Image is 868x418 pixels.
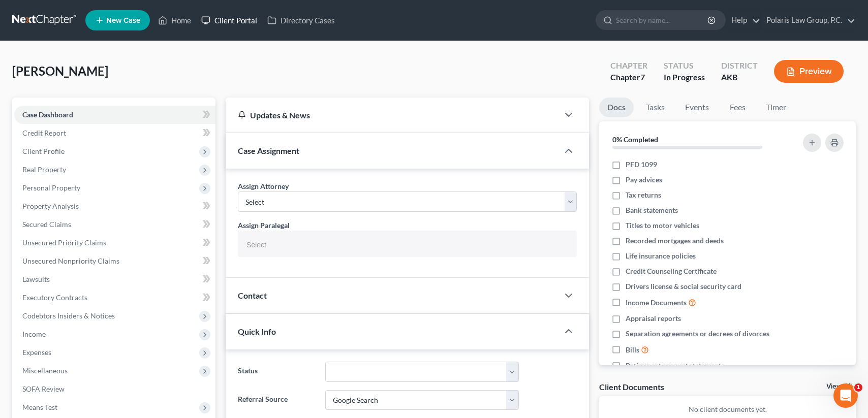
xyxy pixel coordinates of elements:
[610,60,647,72] div: Chapter
[22,330,46,338] span: Income
[233,362,320,382] label: Status
[626,313,681,324] span: Appraisal reports
[626,298,687,308] span: Income Documents
[626,251,696,261] span: Life insurance policies
[14,252,215,270] a: Unsecured Nonpriority Claims
[664,60,705,72] div: Status
[22,202,79,210] span: Property Analysis
[626,190,661,200] span: Tax returns
[626,205,678,215] span: Bank statements
[599,98,634,117] a: Docs
[22,384,65,393] span: SOFA Review
[14,234,215,252] a: Unsecured Priority Claims
[22,128,66,137] span: Credit Report
[22,147,65,155] span: Client Profile
[616,11,709,29] input: Search by name...
[106,17,140,24] span: New Case
[607,404,848,414] p: No client documents yet.
[238,327,276,336] span: Quick Info
[854,383,862,392] span: 1
[599,381,664,392] div: Client Documents
[14,197,215,215] a: Property Analysis
[638,98,673,117] a: Tasks
[826,383,852,390] a: View All
[22,366,68,375] span: Miscellaneous
[640,72,645,82] span: 7
[761,11,855,29] a: Polaris Law Group, P.C.
[196,11,262,29] a: Client Portal
[238,181,289,191] label: Assign Attorney
[22,110,73,119] span: Case Dashboard
[233,390,320,410] label: Referral Source
[833,383,858,408] iframe: Intercom live chat
[22,165,66,174] span: Real Property
[22,293,87,302] span: Executory Contracts
[721,60,758,72] div: District
[22,348,51,357] span: Expenses
[238,110,546,120] div: Updates & News
[664,72,705,83] div: In Progress
[14,288,215,307] a: Executory Contracts
[612,135,658,144] strong: 0% Completed
[238,146,299,155] span: Case Assignment
[721,72,758,83] div: AKB
[22,256,119,265] span: Unsecured Nonpriority Claims
[626,175,662,185] span: Pay advices
[262,11,340,29] a: Directory Cases
[14,215,215,234] a: Secured Claims
[626,345,639,355] span: Bills
[677,98,717,117] a: Events
[626,220,699,231] span: Titles to motor vehicles
[12,63,108,78] span: [PERSON_NAME]
[726,11,760,29] a: Help
[14,124,215,142] a: Credit Report
[626,281,741,292] span: Drivers license & social security card
[14,106,215,124] a: Case Dashboard
[626,329,769,339] span: Separation agreements or decrees of divorces
[626,159,657,170] span: PFD 1099
[14,380,215,398] a: SOFA Review
[626,361,724,371] span: Retirement account statements
[626,266,717,276] span: Credit Counseling Certificate
[238,291,267,300] span: Contact
[610,72,647,83] div: Chapter
[758,98,794,117] a: Timer
[238,220,290,231] label: Assign Paralegal
[774,60,844,83] button: Preview
[626,236,724,246] span: Recorded mortgages and deeds
[721,98,754,117] a: Fees
[22,183,80,192] span: Personal Property
[153,11,196,29] a: Home
[22,275,50,283] span: Lawsuits
[22,220,71,229] span: Secured Claims
[22,403,57,411] span: Means Test
[14,270,215,288] a: Lawsuits
[22,311,115,320] span: Codebtors Insiders & Notices
[22,238,106,247] span: Unsecured Priority Claims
